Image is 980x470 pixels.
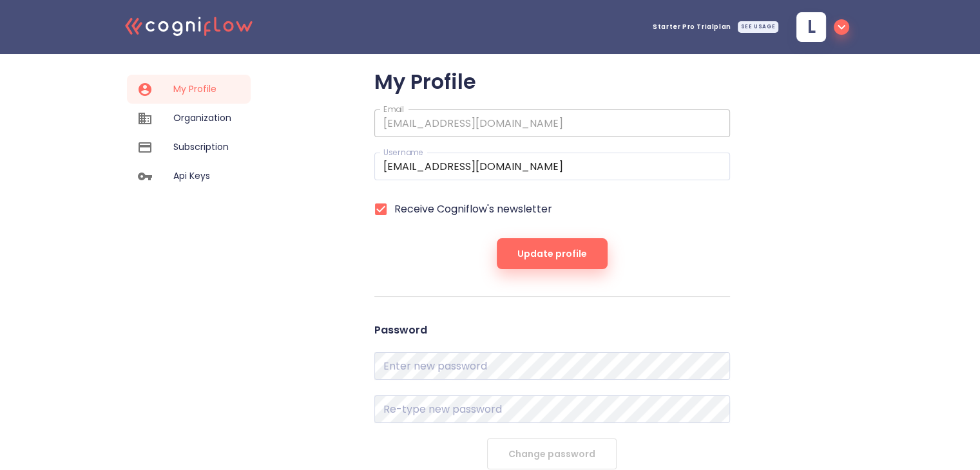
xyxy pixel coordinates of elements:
[394,202,552,217] span: Receive Cogniflow's newsletter
[173,169,231,183] span: Api Keys
[173,82,231,96] span: My Profile
[374,324,730,337] h4: Password
[497,238,608,269] button: Update profile
[738,21,778,33] div: SEE USAGE
[127,75,251,104] a: My Profile
[807,18,816,36] span: l
[653,24,731,30] span: Starter Pro Trial plan
[374,70,730,94] h2: My Profile
[173,111,231,125] span: Organization
[127,133,251,162] a: Subscription
[173,140,231,154] span: Subscription
[127,104,251,133] a: Organization
[517,246,587,262] span: Update profile
[127,162,251,191] a: Api Keys
[786,8,854,46] button: l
